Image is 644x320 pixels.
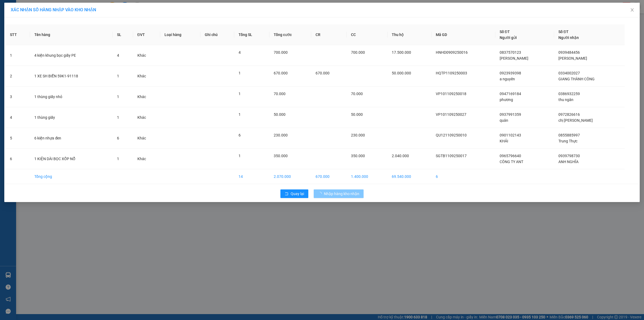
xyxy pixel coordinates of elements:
[6,149,30,169] td: 6
[500,35,517,40] span: Người gửi
[392,50,411,55] span: 17.500.000
[436,71,467,75] span: HQTP1109250003
[500,118,508,123] span: quân
[500,50,521,55] span: 0837570123
[30,87,113,107] td: 1 thùng giấy nhỏ
[558,77,595,81] span: GIANG THÀNH CÔNG
[318,192,324,196] span: loading
[239,112,241,117] span: 1
[436,92,466,96] span: VP101109250018
[274,154,288,158] span: 350.000
[351,133,365,137] span: 230.000
[500,112,521,117] span: 0937991359
[239,92,241,96] span: 1
[558,160,579,164] span: ANH NGHĨA
[347,169,387,184] td: 1.400.000
[351,112,363,117] span: 50.000
[117,157,119,161] span: 1
[558,133,580,137] span: 0855885997
[500,56,528,60] span: [PERSON_NAME]
[392,154,409,158] span: 2.040.000
[436,50,468,55] span: HNHD0909250016
[311,169,347,184] td: 670.000
[500,98,513,102] span: phương
[269,24,311,45] th: Tổng cước
[117,95,119,99] span: 1
[6,66,30,87] td: 2
[117,136,119,140] span: 6
[6,128,30,149] td: 5
[500,160,523,164] span: CÔNG TY ANT
[234,169,269,184] td: 14
[392,71,411,75] span: 50.000.000
[117,53,119,57] span: 4
[500,154,521,158] span: 0965796640
[117,74,119,78] span: 1
[239,133,241,137] span: 6
[274,133,288,137] span: 230.000
[133,45,160,66] td: Khác
[500,30,510,34] span: Số ĐT
[6,87,30,107] td: 3
[274,92,286,96] span: 70.000
[436,112,466,117] span: VP101109250027
[630,8,634,12] span: close
[431,169,495,184] td: 6
[347,24,387,45] th: CC
[133,128,160,149] td: Khác
[558,98,573,102] span: thu ngân
[133,107,160,128] td: Khác
[280,189,308,198] button: rollbackQuay lại
[314,189,364,198] button: Nhập hàng kho nhận
[291,191,304,197] span: Quay lại
[6,24,30,45] th: STT
[6,107,30,128] td: 4
[500,77,515,81] span: a nguyên
[30,169,113,184] td: Tổng cộng
[351,50,365,55] span: 700.000
[133,87,160,107] td: Khác
[351,154,365,158] span: 350.000
[234,24,269,45] th: Tổng SL
[558,35,579,40] span: Người nhận
[133,24,160,45] th: ĐVT
[436,154,467,158] span: SGTB1109250017
[285,192,288,196] span: rollback
[30,66,113,87] td: 1 XE SH BIỂN 59K1-91118
[274,50,288,55] span: 700.000
[311,24,347,45] th: CR
[558,50,580,55] span: 0939484456
[436,133,467,137] span: QU121109250010
[500,139,508,143] span: KHẢI
[113,24,133,45] th: SL
[30,107,113,128] td: 1 thùng giấy
[30,24,113,45] th: Tên hàng
[431,24,495,45] th: Mã GD
[269,169,311,184] td: 2.070.000
[625,3,640,18] button: Close
[30,128,113,149] td: 6 kiện nhựa đen
[30,45,113,66] td: 4 kiện khung bọc giấy PE
[387,169,431,184] td: 69.540.000
[133,66,160,87] td: Khác
[200,24,234,45] th: Ghi chú
[500,133,521,137] span: 0901102143
[239,154,241,158] span: 1
[117,115,119,120] span: 1
[239,50,241,55] span: 4
[324,191,359,197] span: Nhập hàng kho nhận
[558,56,587,60] span: [PERSON_NAME]
[558,112,580,117] span: 0972826616
[500,71,521,75] span: 0923939398
[239,71,241,75] span: 1
[6,45,30,66] td: 1
[160,24,200,45] th: Loại hàng
[274,71,288,75] span: 670.000
[387,24,431,45] th: Thu hộ
[316,71,330,75] span: 670.000
[558,71,580,75] span: 0334002027
[558,154,580,158] span: 0939798730
[558,92,580,96] span: 0386932259
[351,92,363,96] span: 70.000
[274,112,286,117] span: 50.000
